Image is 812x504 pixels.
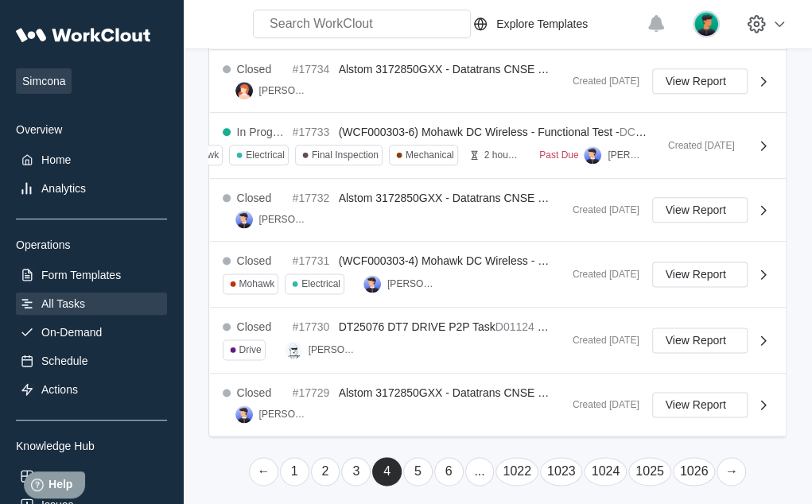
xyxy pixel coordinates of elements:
div: Created [DATE] [560,335,639,346]
a: Closed#17730DT25076 DT7 DRIVE P2P TaskD01124G17905Drive[PERSON_NAME]Created [DATE]View Report [210,308,786,374]
div: [PERSON_NAME] [608,149,642,161]
button: View Report [652,197,748,223]
span: Simcona [16,68,72,94]
a: Closed#17732Alstom 3172850GXX - Datatrans CNSE Final Inspection Task[PERSON_NAME]Created [DATE]Vi... [210,179,786,242]
a: Next page [717,457,746,486]
div: Created [DATE] [560,269,639,280]
a: Page 3 [341,457,371,486]
div: Closed [237,254,272,267]
span: Alstom 3172850GXX - Datatrans CNSE Final Inspection Task [339,192,642,204]
div: Schedule [41,355,87,367]
a: Page 4 is your current page [372,457,402,486]
img: user.png [693,10,720,37]
span: View Report [666,76,726,87]
a: Page 2 [311,457,340,486]
div: [PERSON_NAME] [259,85,309,96]
a: Previous page [249,457,278,486]
a: Page 1023 [540,457,583,486]
a: Page 1025 [628,457,671,486]
span: Alstom 3172850GXX - Datatrans CNSE Final Inspection Task [339,386,642,399]
a: Form Templates [16,264,167,286]
img: user-5.png [235,405,253,423]
a: In Progress#17733(WCF000303-6) Mohawk DC Wireless - Functional Test -DC.01133MohawkElectricalFina... [210,113,786,179]
a: Page 1 [280,457,309,486]
div: #17731 [293,254,332,267]
div: Closed [237,63,272,76]
div: Electrical [246,149,285,161]
a: Page 6 [434,457,464,486]
a: Analytics [16,177,167,200]
a: On-Demand [16,321,167,343]
mark: DC.01133 [619,126,669,138]
div: Operations [16,238,167,251]
button: View Report [652,68,748,94]
div: 2 hour limit [484,149,521,161]
a: Assets [16,465,167,487]
div: All Tasks [41,297,85,310]
a: Page 1026 [673,457,716,486]
a: Page 5 [403,457,433,486]
div: #17729 [293,386,332,399]
a: Closed#17734Alstom 3172850GXX - Datatrans CNSE Final Inspection Task[PERSON_NAME]Created [DATE]Vi... [210,50,786,113]
a: Closed#17731(WCF000303-4) Mohawk DC Wireless - P2P -MohawkElectrical[PERSON_NAME]Created [DATE]Vi... [210,242,786,308]
span: Alstom 3172850GXX - Datatrans CNSE Final Inspection Task [339,63,642,76]
span: View Report [666,269,726,280]
a: Page 1024 [584,457,627,486]
div: Created [DATE] [655,140,735,151]
button: View Report [652,392,748,417]
span: View Report [666,399,726,410]
a: Page 1022 [495,457,538,486]
div: #17734 [293,63,332,76]
div: Closed [237,192,272,204]
mark: D01124 [495,320,534,333]
img: user-5.png [363,275,381,293]
div: Form Templates [41,269,121,281]
div: Home [41,153,71,166]
span: View Report [666,335,726,346]
div: Drive [239,344,262,355]
span: (WCF000303-6) Mohawk DC Wireless - Functional Test - [339,126,620,138]
button: View Report [652,262,748,287]
div: #17733 [293,126,332,138]
div: Mohawk [239,278,275,289]
img: user-5.png [235,211,253,228]
div: On-Demand [41,326,102,339]
div: #17730 [293,320,332,333]
div: [PERSON_NAME] [259,214,309,225]
a: Home [16,149,167,171]
img: user-2.png [235,82,253,99]
img: user-5.png [584,146,601,164]
div: Closed [237,386,272,399]
div: [PERSON_NAME] [259,409,309,420]
span: (WCF000303-4) Mohawk DC Wireless - P2P - [339,254,565,267]
a: Actions [16,378,167,401]
div: Past Due [539,149,571,161]
span: View Report [666,204,726,215]
a: All Tasks [16,293,167,315]
div: Actions [41,383,78,396]
a: Closed#17729Alstom 3172850GXX - Datatrans CNSE Final Inspection Task[PERSON_NAME]Created [DATE]Vi... [210,374,786,436]
div: Overview [16,123,167,136]
a: ... [465,457,495,486]
a: Explore Templates [471,14,639,33]
div: #17732 [293,192,332,204]
input: Search WorkClout [253,10,471,38]
div: Electrical [301,278,340,289]
a: Schedule [16,350,167,372]
div: Created [DATE] [560,399,639,410]
div: Final Inspection [312,149,379,161]
img: clout-01.png [285,341,302,359]
div: Explore Templates [496,17,588,30]
div: Knowledge Hub [16,440,167,452]
div: Analytics [41,182,86,195]
div: Closed [237,320,272,333]
div: In Progress [237,126,286,138]
button: View Report [652,328,748,353]
div: [PERSON_NAME] [309,344,358,355]
span: DT25076 DT7 DRIVE P2P Task [339,320,495,333]
div: Created [DATE] [560,204,639,215]
div: Mechanical [406,149,454,161]
div: Created [DATE] [560,76,639,87]
div: [PERSON_NAME] [387,278,437,289]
